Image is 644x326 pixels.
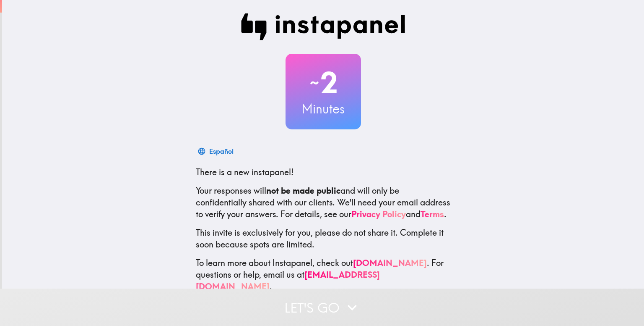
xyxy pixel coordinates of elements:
[209,145,234,157] div: Español
[286,100,361,118] h3: Minutes
[196,185,451,220] p: Your responses will and will only be confidentially shared with our clients. We'll need your emai...
[196,167,293,177] span: There is a new instapanel!
[196,143,237,160] button: Español
[309,70,320,95] span: ~
[196,227,451,250] p: This invite is exclusively for you, please do not share it. Complete it soon because spots are li...
[241,13,405,40] img: Instapanel
[421,209,444,219] a: Terms
[196,257,451,292] p: To learn more about Instapanel, check out . For questions or help, email us at .
[286,66,361,100] h2: 2
[266,185,340,196] b: not be made public
[351,209,406,219] a: Privacy Policy
[353,258,427,268] a: [DOMAIN_NAME]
